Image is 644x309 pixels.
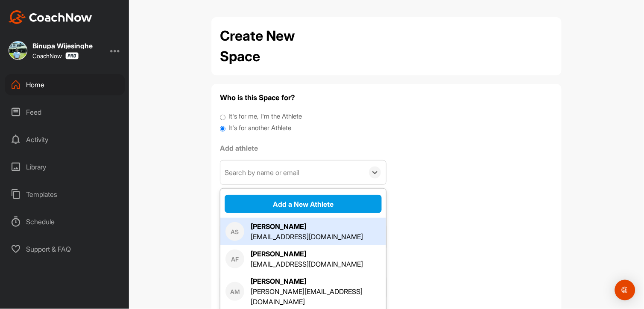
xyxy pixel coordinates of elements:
div: AS [225,222,244,241]
div: [EMAIL_ADDRESS][DOMAIN_NAME] [251,259,363,269]
h2: Create New Space [220,26,335,67]
div: Schedule [5,211,125,232]
div: Support & FAQ [5,238,125,260]
img: CoachNow Pro [65,52,79,59]
div: [PERSON_NAME] [251,276,381,286]
div: [EMAIL_ADDRESS][DOMAIN_NAME] [251,232,363,242]
div: Library [5,156,125,178]
h4: Who is this Space for? [220,92,553,103]
label: It's for another Athlete [229,123,292,133]
div: CoachNow [32,52,79,59]
div: Templates [5,184,125,205]
div: [PERSON_NAME][EMAIL_ADDRESS][DOMAIN_NAME] [251,286,381,307]
img: square_06d48b07dac5f676ca16626d81c171bf.jpg [9,41,27,60]
div: Search by name or email [225,167,299,178]
label: It's for me, I'm the Athlete [229,112,302,122]
div: [PERSON_NAME] [251,221,363,232]
div: [PERSON_NAME] [251,249,363,259]
div: AM [225,282,244,301]
div: Open Intercom Messenger [615,280,635,300]
div: Binupa Wijesinghe [32,42,93,49]
button: Add a New Athlete [225,195,382,213]
div: Activity [5,129,125,150]
img: CoachNow [9,10,92,24]
div: AF [225,250,244,268]
label: Add athlete [220,143,386,153]
div: Feed [5,101,125,123]
div: Home [5,74,125,95]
